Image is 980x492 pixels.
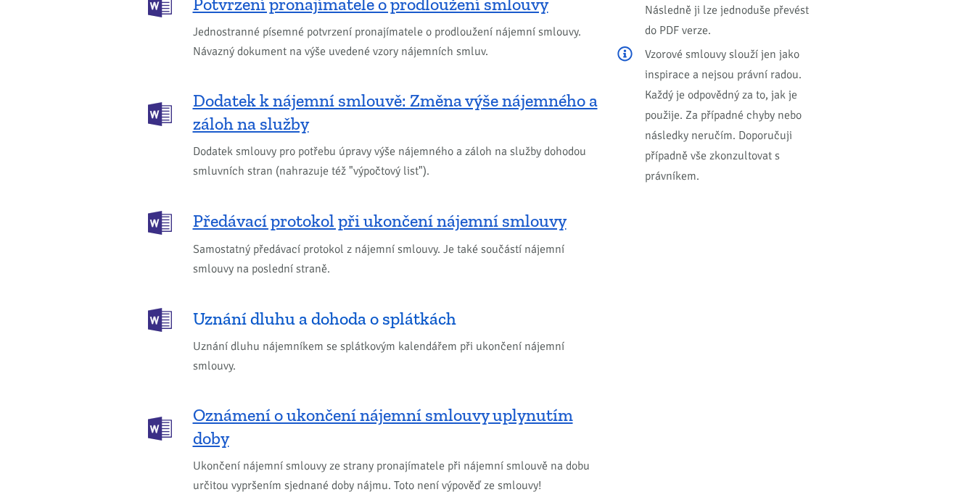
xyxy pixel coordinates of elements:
[193,89,598,135] span: Dodatek k nájemní smlouvě: Změna výše nájemného a záloh na služby
[193,307,456,330] span: Uznání dluhu a dohoda o splátkách
[193,337,598,376] span: Uznání dluhu nájemníkem se splátkovým kalendářem při ukončení nájemní smlouvy.
[148,404,598,450] a: Oznámení o ukončení nájemní smlouvy uplynutím doby
[148,417,172,441] img: DOCX (Word)
[148,209,598,233] a: Předávací protokol při ukončení nájemní smlouvy
[148,211,172,235] img: DOCX (Word)
[193,209,567,233] span: Předávací protokol při ukončení nájemní smlouvy
[148,307,598,330] a: Uznání dluhu a dohoda o splátkách
[148,308,172,332] img: DOCX (Word)
[148,89,598,135] a: Dodatek k nájemní smlouvě: Změna výše nájemného a záloh na služby
[617,44,833,186] p: Vzorové smlouvy slouží jen jako inspirace a nejsou právní radou. Každý je odpovědný za to, jak je...
[193,240,598,279] span: Samostatný předávací protokol z nájemní smlouvy. Je také součástí nájemní smlouvy na poslední str...
[193,142,598,181] span: Dodatek smlouvy pro potřebu úpravy výše nájemného a záloh na služby dohodou smluvních stran (nahr...
[193,404,598,450] span: Oznámení o ukončení nájemní smlouvy uplynutím doby
[193,22,598,62] span: Jednostranné písemné potvrzení pronajímatele o prodloužení nájemní smlouvy. Návazný dokument na v...
[148,102,172,126] img: DOCX (Word)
